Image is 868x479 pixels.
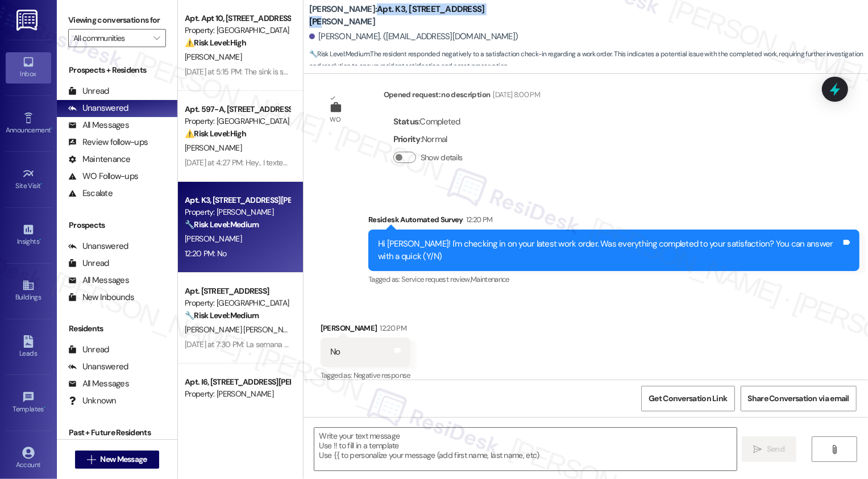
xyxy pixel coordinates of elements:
div: Past + Future Residents [57,427,177,439]
span: [PERSON_NAME] [185,143,242,153]
div: Tagged as: [321,367,410,384]
div: Residents [57,323,177,335]
strong: 🔧 Risk Level: Medium [185,219,259,230]
div: WO Follow-ups [68,170,138,182]
div: 12:20 PM: No [185,248,227,259]
i:  [87,455,95,464]
div: 12:20 PM [377,322,406,334]
div: Property: [GEOGRAPHIC_DATA] [185,115,290,127]
div: Apt. Apt 10, [STREET_ADDRESS] [185,13,290,24]
div: Prospects [57,219,177,231]
span: : The resident responded negatively to a satisfaction check-in regarding a work order. This indic... [309,48,868,73]
span: Send [767,443,784,455]
div: Review follow-ups [68,136,148,148]
a: Templates • [6,388,51,418]
div: WO [330,114,340,126]
label: Show details [421,152,463,164]
div: Prospects + Residents [57,64,177,76]
div: [DATE] at 5:15 PM: The sink is still actively leaking very heavily even though the water is off [185,66,477,77]
div: Apt. I6, [STREET_ADDRESS][PERSON_NAME] [185,376,290,388]
span: [PERSON_NAME] [185,52,242,62]
span: • [41,180,43,188]
div: Property: [GEOGRAPHIC_DATA] [185,297,290,309]
a: Buildings [6,276,51,306]
div: [PERSON_NAME]. ([EMAIL_ADDRESS][DOMAIN_NAME]) [309,31,518,43]
b: Priority [393,134,421,145]
div: Apt. K3, [STREET_ADDRESS][PERSON_NAME] [185,194,290,206]
div: Unanswered [68,361,128,373]
div: : Normal [393,131,467,148]
div: Unanswered [68,240,128,252]
div: Unread [68,257,109,269]
a: Leads [6,332,51,363]
div: New Inbounds [68,291,134,303]
div: Residesk Automated Survey [368,214,859,230]
div: Apt. 597-A, [STREET_ADDRESS] [185,103,290,115]
strong: ⚠️ Risk Level: High [185,128,246,139]
div: 12:20 PM [463,214,493,226]
div: Property: [GEOGRAPHIC_DATA] [185,24,290,36]
a: Inbox [6,52,51,83]
b: [PERSON_NAME]: Apt. K3, [STREET_ADDRESS][PERSON_NAME] [309,3,537,28]
input: All communities [73,29,148,47]
div: [PERSON_NAME] [321,322,410,338]
b: Status [393,116,419,127]
div: Property: [PERSON_NAME] [185,206,290,218]
span: New Message [100,453,147,465]
label: Viewing conversations for [68,11,166,29]
div: Maintenance [68,153,131,165]
button: Get Conversation Link [641,386,734,411]
span: Service request review , [401,274,471,284]
div: Property: [PERSON_NAME] [185,388,290,400]
strong: 🔧 Risk Level: Medium [185,310,259,320]
i:  [830,445,839,454]
div: Apt. [STREET_ADDRESS] [185,285,290,297]
div: All Messages [68,274,129,286]
span: • [39,236,41,244]
div: Tagged as: [368,271,859,288]
div: Hi [PERSON_NAME]! I'm checking in on your latest work order. Was everything completed to your sat... [378,238,841,263]
div: Opened request: no description [384,89,540,105]
button: Share Conversation via email [741,386,857,411]
a: Site Visit • [6,164,51,195]
div: All Messages [68,378,129,390]
div: All Messages [68,119,129,131]
div: [DATE] 8:00 PM [490,89,540,101]
span: [PERSON_NAME] [PERSON_NAME] [185,324,300,335]
span: Maintenance [471,274,509,284]
span: Negative response [354,370,410,380]
strong: ⚠️ Risk Level: High [185,38,246,48]
button: New Message [75,451,159,469]
strong: 🔧 Risk Level: Medium [309,49,369,59]
span: Get Conversation Link [649,393,727,405]
div: Unread [68,85,109,97]
div: Unread [68,344,109,356]
i:  [153,34,160,43]
span: • [51,124,52,132]
div: [DATE] at 4:27 PM: Hey.. I texted the office but haven't heard anything. But no nothing unusual h... [185,157,780,168]
div: Unknown [68,395,117,407]
div: Escalate [68,188,113,199]
i:  [754,445,762,454]
span: Share Conversation via email [748,393,849,405]
button: Send [742,436,797,462]
div: : Completed [393,113,467,131]
a: Account [6,443,51,474]
img: ResiDesk Logo [16,10,40,31]
div: No [330,346,340,358]
span: • [44,403,45,411]
div: Unanswered [68,102,128,114]
a: Insights • [6,220,51,251]
span: [PERSON_NAME] [185,234,242,244]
